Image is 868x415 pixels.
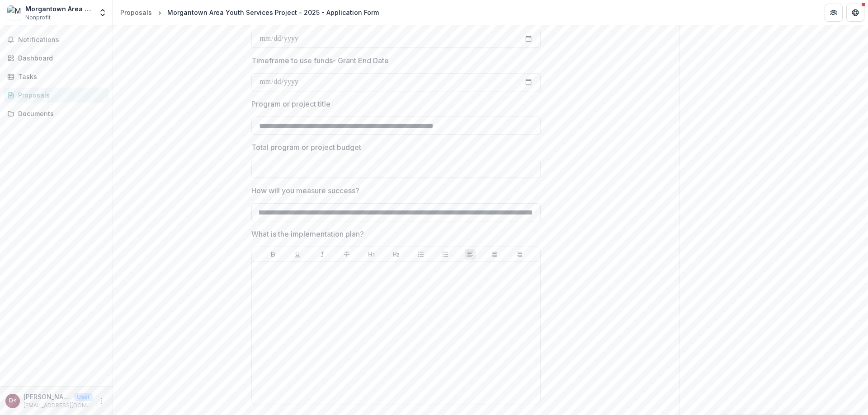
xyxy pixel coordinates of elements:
a: Tasks [4,69,109,84]
button: Heading 1 [366,249,377,260]
button: Notifications [4,33,109,47]
a: Dashboard [4,51,109,65]
a: Proposals [4,88,109,103]
p: Total program or project budget [251,142,361,153]
div: Proposals [18,90,102,100]
p: Program or project title [251,98,330,109]
button: More [96,396,107,406]
div: Morgantown Area Youth Services Project - 2025 - Application Form [167,8,379,17]
button: Align Left [465,249,476,260]
button: Align Center [489,249,500,260]
nav: breadcrumb [117,6,382,19]
div: Dashboard [18,53,102,63]
button: Bullet List [415,249,426,260]
button: Strike [341,249,352,260]
button: Get Help [846,4,864,22]
p: User [74,393,93,401]
img: Morgantown Area Youth Services Project [7,5,22,20]
button: Bold [268,249,278,260]
button: Italicize [317,249,328,260]
button: Heading 2 [391,249,401,260]
button: Open entity switcher [96,4,109,22]
div: Danny Trejo <maysp160@gmail.com> [9,398,17,404]
span: Nonprofit [25,14,51,22]
button: Partners [825,4,843,22]
span: Notifications [18,36,105,44]
a: Proposals [117,6,156,19]
a: Documents [4,106,109,121]
div: Documents [18,109,102,118]
button: Ordered List [440,249,451,260]
button: Underline [292,249,303,260]
div: Proposals [120,8,152,17]
div: Morgantown Area Youth Services Project [25,4,93,14]
p: [PERSON_NAME] <[EMAIL_ADDRESS][DOMAIN_NAME]> [24,392,71,401]
p: How will you measure success? [251,185,359,196]
p: What is the implementation plan? [251,228,364,239]
p: Timeframe to use funds- Grant End Date [251,55,389,66]
button: Align Right [514,249,525,260]
p: [EMAIL_ADDRESS][DOMAIN_NAME] [24,401,93,410]
div: Tasks [18,72,102,81]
